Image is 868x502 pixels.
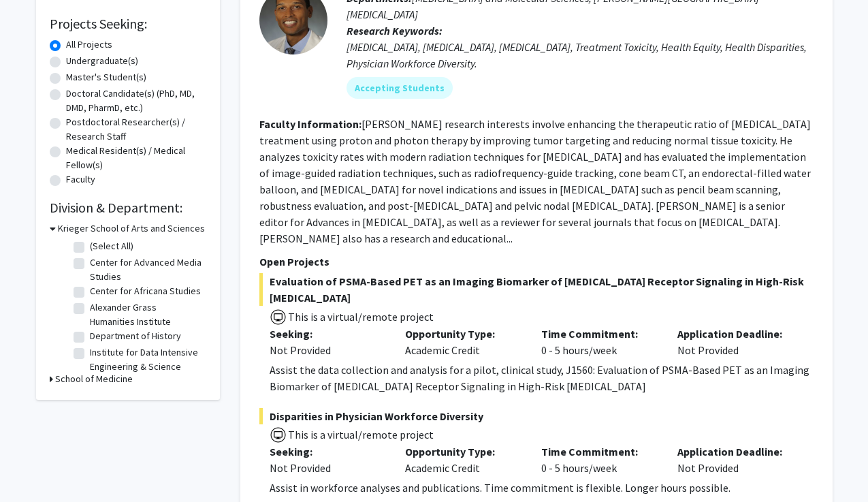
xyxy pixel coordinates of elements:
label: Undergraduate(s) [66,54,138,68]
label: All Projects [66,37,112,52]
span: Evaluation of PSMA-Based PET as an Imaging Biomarker of [MEDICAL_DATA] Receptor Signaling in High... [259,273,814,306]
label: Center for Africana Studies [90,284,201,298]
div: 0 - 5 hours/week [531,443,667,476]
label: Faculty [66,172,95,187]
p: Seeking: [270,326,385,342]
p: Opportunity Type: [405,326,521,342]
div: Academic Credit [395,443,531,476]
h2: Division & Department: [50,200,206,216]
label: Postdoctoral Researcher(s) / Research Staff [66,115,206,144]
div: Academic Credit [395,326,531,358]
div: Assist the data collection and analysis for a pilot, clinical study, J1560: Evaluation of PSMA-Ba... [270,362,814,394]
p: Opportunity Type: [405,443,521,460]
span: This is a virtual/remote project [287,310,434,324]
label: Institute for Data Intensive Engineering & Science (IDIES) [90,345,203,388]
label: Alexander Grass Humanities Institute [90,300,203,329]
div: 0 - 5 hours/week [531,326,667,358]
label: Medical Resident(s) / Medical Fellow(s) [66,144,206,172]
div: Not Provided [270,342,385,358]
fg-read-more: [PERSON_NAME] research interests involve enhancing the therapeutic ratio of [MEDICAL_DATA] treatm... [259,117,811,245]
label: (Select All) [90,239,133,253]
label: Department of History [90,329,181,343]
span: Disparities in Physician Workforce Diversity [259,408,814,424]
label: Center for Advanced Media Studies [90,255,203,284]
b: Faculty Information: [259,117,361,131]
div: Not Provided [667,326,803,358]
div: Assist in workforce analyses and publications. Time commitment is flexible. Longer hours possible. [270,480,814,496]
h2: Projects Seeking: [50,16,206,32]
h3: School of Medicine [55,372,133,386]
span: This is a virtual/remote project [287,428,434,441]
h3: Krieger School of Arts and Sciences [58,221,205,236]
mat-chip: Accepting Students [347,77,453,99]
iframe: Chat [10,441,58,492]
div: Not Provided [270,460,385,476]
p: Application Deadline: [677,326,793,342]
div: [MEDICAL_DATA], [MEDICAL_DATA], [MEDICAL_DATA], Treatment Toxicity, Health Equity, Health Dispari... [347,39,814,72]
p: Seeking: [270,443,385,460]
div: Not Provided [667,443,803,476]
p: Open Projects [259,253,814,270]
p: Time Commitment: [541,326,657,342]
label: Master's Student(s) [66,70,146,84]
label: Doctoral Candidate(s) (PhD, MD, DMD, PharmD, etc.) [66,87,206,115]
b: Research Keywords: [347,24,443,37]
p: Application Deadline: [677,443,793,460]
p: Time Commitment: [541,443,657,460]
